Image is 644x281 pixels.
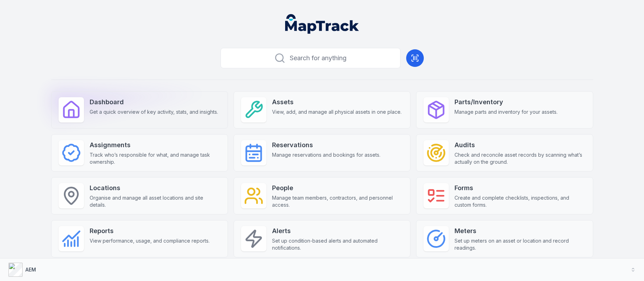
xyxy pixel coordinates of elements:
[272,108,402,115] span: View, add, and manage all physical assets in one place.
[90,183,221,193] strong: Locations
[290,53,347,63] span: Search for anything
[416,91,593,129] a: Parts/InventoryManage parts and inventory for your assets.
[455,183,585,193] strong: Forms
[272,140,380,150] strong: Reservations
[272,151,380,158] span: Manage reservations and bookings for assets.
[90,151,221,166] span: Track who’s responsible for what, and manage task ownership.
[416,220,593,257] a: MetersSet up meters on an asset or location and record readings.
[90,97,218,107] strong: Dashboard
[90,226,210,236] strong: Reports
[90,194,221,208] span: Organise and manage all asset locations and site details.
[416,177,593,214] a: FormsCreate and complete checklists, inspections, and custom forms.
[455,226,585,236] strong: Meters
[455,237,585,251] span: Set up meters on an asset or location and record readings.
[90,237,210,244] span: View performance, usage, and compliance reports.
[416,134,593,171] a: AuditsCheck and reconcile asset records by scanning what’s actually on the ground.
[90,108,218,115] span: Get a quick overview of key activity, stats, and insights.
[51,220,228,257] a: ReportsView performance, usage, and compliance reports.
[90,140,221,150] strong: Assignments
[272,237,403,251] span: Set up condition-based alerts and automated notifications.
[221,48,401,68] button: Search for anything
[455,108,558,115] span: Manage parts and inventory for your assets.
[455,140,585,150] strong: Audits
[234,91,410,129] a: AssetsView, add, and manage all physical assets in one place.
[51,177,228,214] a: LocationsOrganise and manage all asset locations and site details.
[51,91,228,129] a: DashboardGet a quick overview of key activity, stats, and insights.
[274,14,371,34] nav: Global
[272,97,402,107] strong: Assets
[272,183,403,193] strong: People
[234,134,410,171] a: ReservationsManage reservations and bookings for assets.
[272,226,403,236] strong: Alerts
[25,267,36,273] strong: AEM
[234,177,410,214] a: PeopleManage team members, contractors, and personnel access.
[455,194,585,208] span: Create and complete checklists, inspections, and custom forms.
[455,151,585,166] span: Check and reconcile asset records by scanning what’s actually on the ground.
[234,220,410,257] a: AlertsSet up condition-based alerts and automated notifications.
[455,97,558,107] strong: Parts/Inventory
[51,134,228,171] a: AssignmentsTrack who’s responsible for what, and manage task ownership.
[272,194,403,208] span: Manage team members, contractors, and personnel access.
